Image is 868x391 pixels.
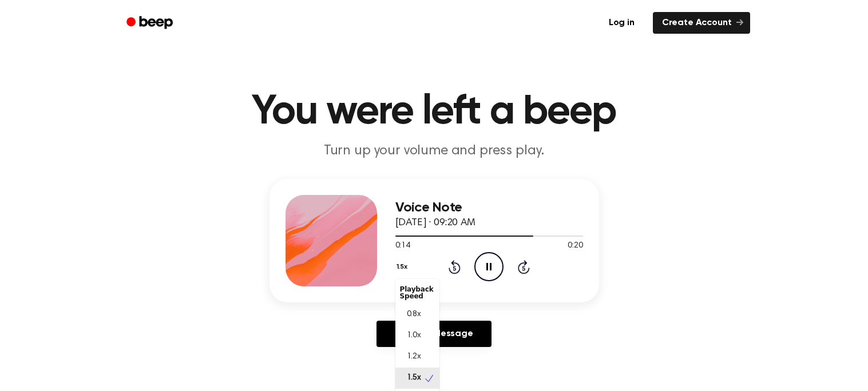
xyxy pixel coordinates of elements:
span: 1.5x [407,372,421,384]
button: 1.5x [395,257,412,277]
span: 1.0x [407,330,421,342]
div: Playback Speed [395,281,439,304]
span: 0.8x [407,309,421,321]
span: 1.2x [407,351,421,363]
